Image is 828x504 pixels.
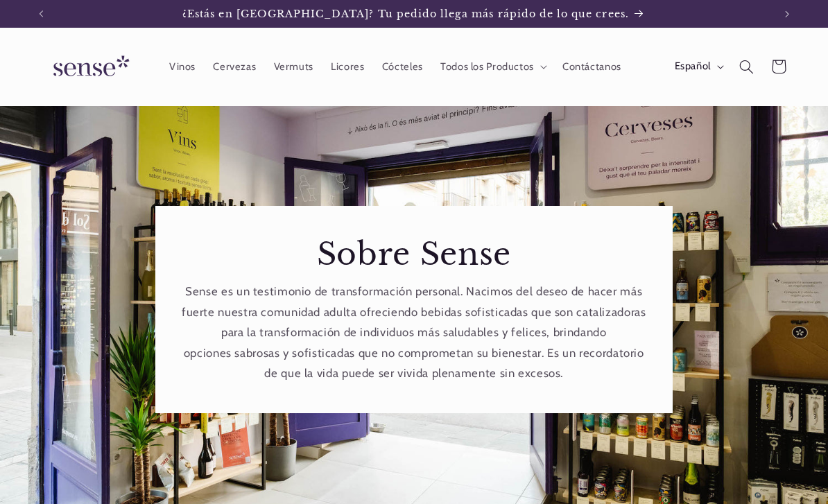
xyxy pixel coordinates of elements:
[274,60,313,73] span: Vermuts
[181,281,647,384] p: Sense es un testimonio de transformación personal. Nacimos del deseo de hacer más fuerte nuestra...
[730,51,762,82] summary: Búsqueda
[666,53,730,80] button: Español
[331,60,364,73] span: Licores
[322,51,374,82] a: Licores
[553,51,630,82] a: Contáctanos
[181,235,647,275] h2: Sobre Sense
[675,59,711,74] span: Español
[562,60,621,73] span: Contáctanos
[169,60,196,73] span: Vinos
[205,51,265,82] a: Cervezas
[373,51,431,82] a: Cócteles
[37,47,141,87] img: Sense
[182,8,629,20] span: ¿Estás en [GEOGRAPHIC_DATA]? Tu pedido llega más rápido de lo que crees.
[431,51,553,82] summary: Todos los Productos
[440,60,534,73] span: Todos los Productos
[382,60,423,73] span: Cócteles
[31,42,146,92] a: Sense
[213,60,256,73] span: Cervezas
[160,51,204,82] a: Vinos
[265,51,322,82] a: Vermuts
